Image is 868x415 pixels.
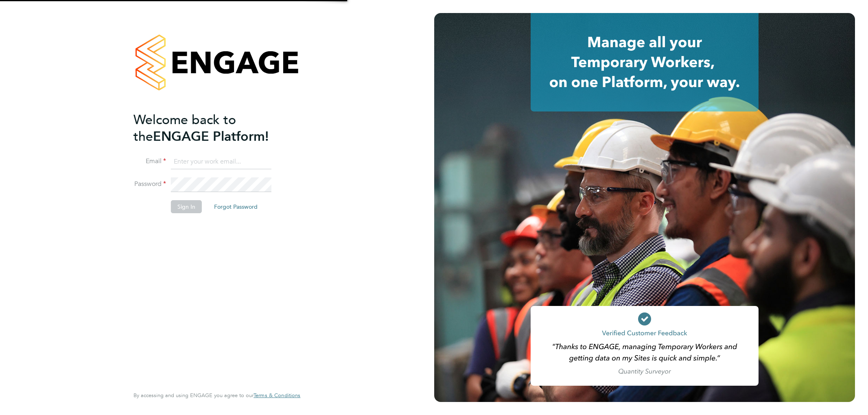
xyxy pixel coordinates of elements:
[171,155,271,169] input: Enter your work email...
[133,392,300,399] span: By accessing and using ENGAGE you agree to our
[254,392,300,399] a: Terms & Conditions
[208,200,264,213] button: Forgot Password
[133,157,166,166] label: Email
[133,180,166,188] label: Password
[171,200,202,213] button: Sign In
[254,392,300,399] span: Terms & Conditions
[133,112,236,144] span: Welcome back to the
[133,111,292,145] h2: ENGAGE Platform!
